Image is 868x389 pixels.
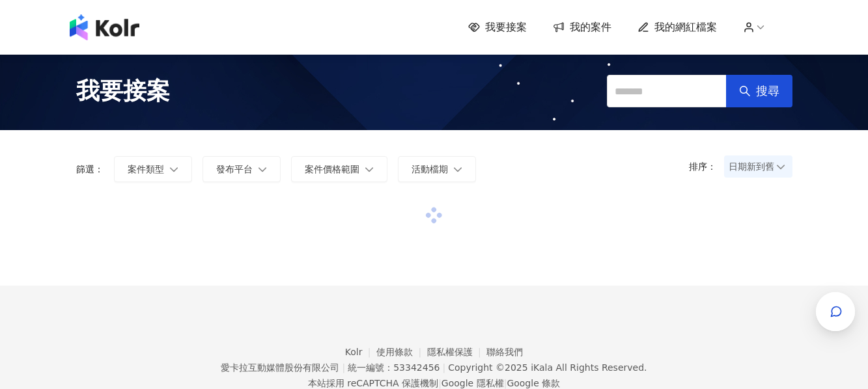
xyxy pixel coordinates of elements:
span: 案件類型 [128,164,164,174]
p: 排序： [689,161,724,172]
a: 隱私權保護 [427,347,487,357]
a: iKala [531,362,553,373]
a: 我的網紅檔案 [637,20,717,34]
span: 活動檔期 [412,164,448,174]
button: 搜尋 [726,75,792,107]
span: 我要接案 [485,20,527,34]
a: Google 隱私權 [441,378,504,388]
span: 我要接案 [76,75,170,107]
span: 發布平台 [216,164,253,174]
a: Kolr [345,347,376,357]
button: 活動檔期 [398,156,476,182]
span: | [442,362,445,373]
a: 我的案件 [553,20,611,34]
span: 日期新到舊 [729,157,788,176]
a: Google 條款 [507,378,560,388]
a: 我要接案 [468,20,527,34]
span: | [504,378,507,388]
a: 聯絡我們 [486,347,523,357]
span: 案件價格範圍 [305,164,359,174]
p: 篩選： [76,164,104,174]
img: logo [70,14,139,40]
button: 案件類型 [114,156,192,182]
a: 使用條款 [376,347,427,357]
div: Copyright © 2025 All Rights Reserved. [448,362,647,373]
span: 我的網紅檔案 [654,20,717,34]
span: 我的案件 [570,20,611,34]
span: | [438,378,441,388]
span: 搜尋 [756,84,779,98]
button: 案件價格範圍 [291,156,387,182]
span: search [739,85,751,97]
div: 愛卡拉互動媒體股份有限公司 [221,362,339,373]
button: 發布平台 [203,156,281,182]
span: | [342,362,345,373]
div: 統一編號：53342456 [348,362,440,373]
